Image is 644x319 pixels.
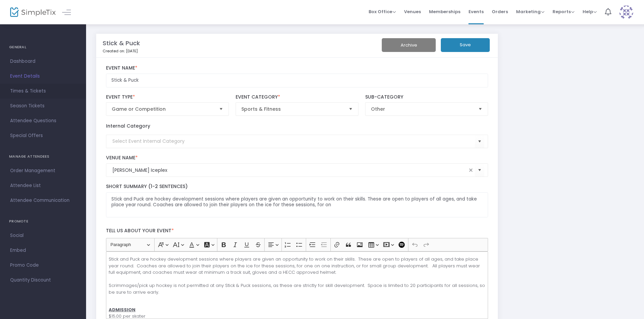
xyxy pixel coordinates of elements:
[107,240,153,250] button: Paragraph
[103,48,362,54] p: Created on: [DATE]
[106,183,188,190] span: Short Summary (1-2 Sentences)
[492,3,508,20] span: Orders
[106,251,488,319] div: Rich Text Editor, main
[103,224,491,238] label: Tell us about your event
[476,103,485,115] button: Select
[382,38,436,52] button: Archive
[475,134,484,148] button: Select
[106,65,488,71] label: Event Name
[10,231,76,240] span: Social
[583,8,597,15] span: Help
[10,57,76,66] span: Dashboard
[9,150,77,163] h4: MANAGE ATTENDEES
[475,163,484,177] button: Select
[106,238,488,251] div: Editor toolbar
[106,94,229,100] label: Event Type
[10,131,76,140] span: Special Offers
[346,103,355,115] button: Select
[516,8,544,15] span: Marketing
[106,155,488,161] label: Venue Name
[9,215,77,228] h4: PROMOTE
[10,116,76,125] span: Attendee Questions
[468,3,484,20] span: Events
[429,3,460,20] span: Memberships
[10,276,76,285] span: Quantity Discount
[10,261,76,270] span: Promo Code
[112,138,475,145] input: Select Event Internal Category
[10,246,76,255] span: Embed
[236,94,359,100] label: Event Category
[10,166,76,175] span: Order Management
[369,8,396,15] span: Box Office
[10,87,76,96] span: Times & Tickets
[10,181,76,190] span: Attendee List
[106,123,150,130] label: Internal Category
[110,241,145,249] span: Paragraph
[404,3,421,20] span: Venues
[10,196,76,205] span: Attendee Communication
[106,74,488,87] input: Enter Event Name
[441,38,490,52] button: Save
[109,256,485,302] p: Stick and Puck are hockey development sessions where players are given an opportunity to work on ...
[371,106,473,112] span: Other
[103,38,140,48] m-panel-title: Stick & Puck
[365,94,488,100] label: Sub-Category
[216,103,226,115] button: Select
[112,167,467,174] input: Select Venue
[553,8,574,15] span: Reports
[112,106,214,112] span: Game or Competition
[109,307,135,313] u: ADMISSION
[467,166,475,174] span: clear
[10,72,76,81] span: Event Details
[241,106,344,112] span: Sports & Fitness
[10,102,76,110] span: Season Tickets
[9,41,77,54] h4: GENERAL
